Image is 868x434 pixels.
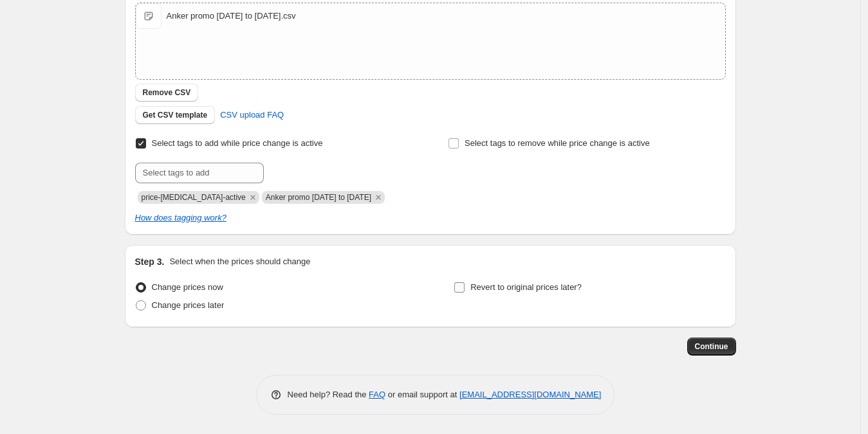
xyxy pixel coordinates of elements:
[385,390,459,399] span: or email support at
[135,84,199,102] button: Remove CSV
[459,390,601,399] a: [EMAIL_ADDRESS][DOMAIN_NAME]
[152,282,223,292] span: Change prices now
[135,106,216,124] button: Get CSV template
[167,10,296,23] div: Anker promo [DATE] to [DATE].csv
[142,193,246,202] span: price-change-job-active
[152,300,225,310] span: Change prices later
[695,341,728,352] span: Continue
[465,138,650,148] span: Select tags to remove while price change is active
[135,255,165,268] h2: Step 3.
[369,390,385,399] a: FAQ
[212,105,291,125] a: CSV upload FAQ
[152,138,323,148] span: Select tags to add while price change is active
[220,109,284,122] span: CSV upload FAQ
[135,163,264,183] input: Select tags to add
[687,338,736,356] button: Continue
[373,192,384,203] button: Remove Anker promo Aug 27 to Sept 15, 2025
[266,193,371,202] span: Anker promo Aug 27 to Sept 15, 2025
[470,282,582,292] span: Revert to original prices later?
[143,110,208,120] span: Get CSV template
[247,192,259,203] button: Remove price-change-job-active
[288,390,369,399] span: Need help? Read the
[135,213,226,222] a: How does tagging work?
[143,87,191,98] span: Remove CSV
[169,255,310,268] p: Select when the prices should change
